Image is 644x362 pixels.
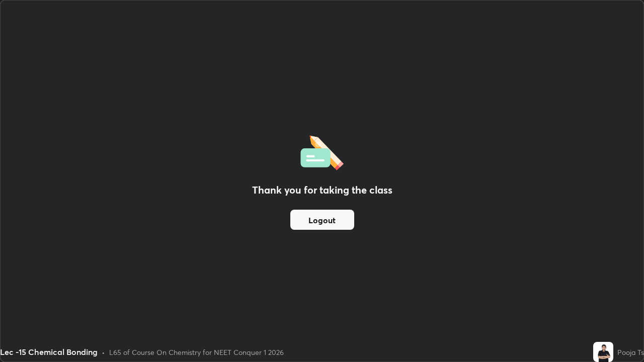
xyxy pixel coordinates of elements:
[617,347,644,357] div: Pooja Ts
[102,347,105,357] div: •
[252,183,392,198] h2: Thank you for taking the class
[109,347,284,357] div: L65 of Course On Chemistry for NEET Conquer 1 2026
[290,210,354,230] button: Logout
[300,132,344,170] img: offlineFeedback.1438e8b3.svg
[593,342,613,362] img: 72d189469a4d4c36b4c638edf2063a7f.jpg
